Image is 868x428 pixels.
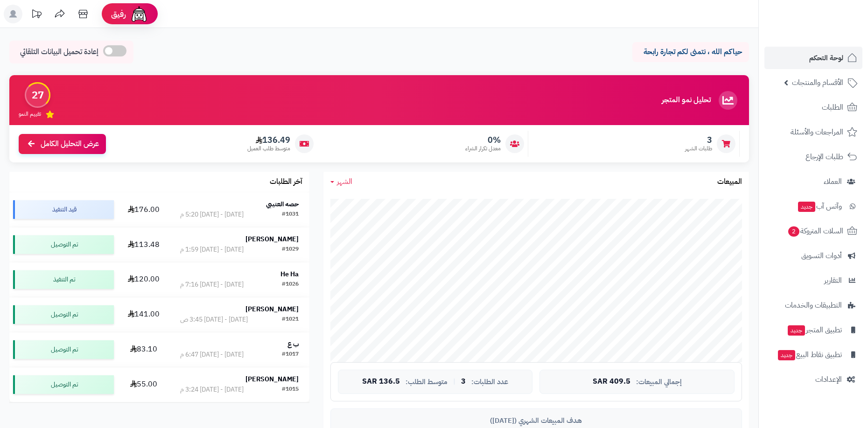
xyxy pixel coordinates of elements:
div: [DATE] - [DATE] 3:45 ص [180,315,248,324]
a: الإعدادات [764,368,862,391]
span: 0% [465,135,501,145]
td: 141.00 [118,297,169,332]
span: إجمالي المبيعات: [636,378,682,386]
span: الإعدادات [815,373,842,386]
span: جديد [778,350,795,360]
span: تقييم النمو [19,110,41,118]
span: المراجعات والأسئلة [791,126,843,139]
a: تطبيق نقاط البيعجديد [764,344,862,366]
span: إعادة تحميل البيانات التلقائي [20,47,98,57]
strong: [PERSON_NAME] [245,374,299,384]
div: تم التوصيل [13,340,114,359]
h3: تحليل نمو المتجر [662,96,711,105]
h3: المبيعات [717,178,742,186]
span: جديد [788,325,805,336]
div: [DATE] - [DATE] 7:16 م [180,280,244,289]
a: المراجعات والأسئلة [764,121,862,143]
a: الطلبات [764,96,862,119]
span: عرض التحليل الكامل [41,139,99,149]
span: متوسط الطلب: [406,378,448,386]
a: تطبيق المتجرجديد [764,319,862,341]
span: العملاء [824,175,842,188]
span: طلبات الإرجاع [805,150,843,163]
span: 136.49 [247,135,290,145]
span: عدد الطلبات: [471,378,508,386]
span: الطلبات [822,101,843,114]
strong: [PERSON_NAME] [245,304,299,314]
a: تحديثات المنصة [25,5,48,26]
td: 55.00 [118,367,169,402]
span: معدل تكرار الشراء [465,145,501,153]
span: التطبيقات والخدمات [785,299,842,312]
span: متوسط طلب العميل [247,145,290,153]
div: [DATE] - [DATE] 6:47 م [180,350,244,359]
span: السلات المتروكة [787,225,843,238]
strong: ب ع [287,339,299,349]
div: [DATE] - [DATE] 5:20 م [180,210,244,219]
a: السلات المتروكة2 [764,220,862,242]
div: تم التوصيل [13,305,114,324]
div: [DATE] - [DATE] 1:59 م [180,245,244,254]
div: [DATE] - [DATE] 3:24 م [180,385,244,394]
span: تطبيق نقاط البيع [777,348,842,361]
div: #1015 [282,385,299,394]
strong: He Ha [280,269,299,279]
a: وآتس آبجديد [764,195,862,218]
span: طلبات الشهر [685,145,712,153]
strong: [PERSON_NAME] [245,234,299,244]
a: عرض التحليل الكامل [19,134,106,154]
div: #1031 [282,210,299,219]
a: لوحة التحكم [764,47,862,69]
div: #1021 [282,315,299,324]
td: 120.00 [118,262,169,297]
span: الشهر [337,176,352,187]
div: تم التوصيل [13,235,114,254]
div: #1026 [282,280,299,289]
div: هدف المبيعات الشهري ([DATE]) [338,416,735,426]
span: لوحة التحكم [809,51,843,64]
span: 3 [685,135,712,145]
p: حياكم الله ، نتمنى لكم تجارة رابحة [639,47,742,57]
div: #1017 [282,350,299,359]
td: 83.10 [118,332,169,367]
a: أدوات التسويق [764,245,862,267]
a: الشهر [330,176,352,187]
div: تم التنفيذ [13,270,114,289]
strong: حصه العتيبي [266,199,299,209]
span: الأقسام والمنتجات [792,76,843,89]
div: #1029 [282,245,299,254]
span: وآتس آب [797,200,842,213]
span: رفيق [111,8,126,20]
span: تطبيق المتجر [787,323,842,337]
span: 3 [461,378,466,386]
a: العملاء [764,170,862,193]
span: 409.5 SAR [593,378,630,386]
td: 176.00 [118,192,169,227]
a: طلبات الإرجاع [764,146,862,168]
img: ai-face.png [130,5,148,23]
h3: آخر الطلبات [270,178,302,186]
span: التقارير [824,274,842,287]
span: | [453,378,455,385]
a: التطبيقات والخدمات [764,294,862,316]
span: جديد [798,202,815,212]
td: 113.48 [118,227,169,262]
span: 2 [788,226,799,237]
a: التقارير [764,269,862,292]
div: تم التوصيل [13,375,114,394]
span: 136.5 SAR [362,378,400,386]
span: أدوات التسويق [801,249,842,262]
div: قيد التنفيذ [13,200,114,219]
